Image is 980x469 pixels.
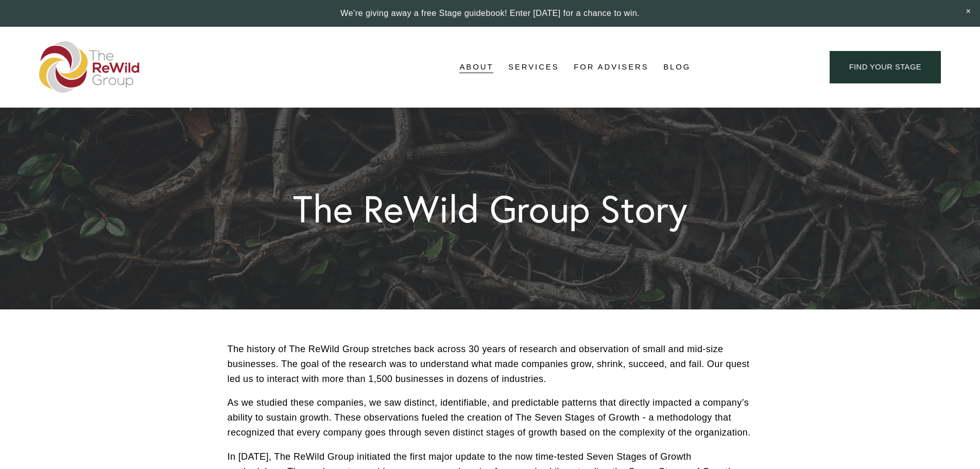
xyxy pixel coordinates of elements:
[459,60,493,74] span: About
[663,60,691,75] a: Blog
[228,395,753,440] p: As we studied these companies, we saw distinct, identifiable, and predictable patterns that direc...
[508,60,559,75] a: folder dropdown
[459,60,493,75] a: folder dropdown
[830,51,941,83] a: find your stage
[39,41,140,93] img: The ReWild Group
[293,190,687,228] h1: The ReWild Group Story
[508,60,559,74] span: Services
[228,342,753,386] p: The history of The ReWild Group stretches back across 30 years of research and observation of sma...
[574,60,648,75] a: For Advisers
